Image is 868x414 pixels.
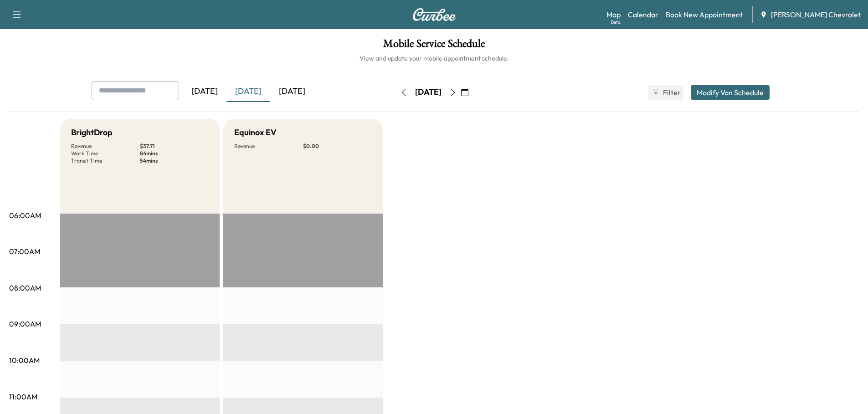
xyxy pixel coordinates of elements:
[183,81,226,102] div: [DATE]
[415,87,442,98] div: [DATE]
[9,282,41,293] p: 08:00AM
[611,19,621,26] div: Beta
[71,126,113,139] h5: BrightDrop
[663,87,679,98] span: Filter
[648,85,683,100] button: Filter
[270,81,314,102] div: [DATE]
[71,143,140,150] p: Revenue
[9,318,41,329] p: 09:00AM
[140,150,209,157] p: 84 mins
[666,9,743,20] a: Book New Appointment
[691,85,770,100] button: Modify Van Schedule
[9,391,37,402] p: 11:00AM
[71,157,140,164] p: Transit Time
[9,210,41,221] p: 06:00AM
[9,54,859,63] h6: View and update your mobile appointment schedule.
[412,8,456,21] img: Curbee Logo
[771,9,861,20] span: [PERSON_NAME] Chevrolet
[9,38,859,54] h1: Mobile Service Schedule
[9,246,40,257] p: 07:00AM
[226,81,270,102] div: [DATE]
[234,126,277,139] h5: Equinox EV
[140,143,209,150] p: $ 37.71
[628,9,658,20] a: Calendar
[303,143,372,150] p: $ 0.00
[234,143,303,150] p: Revenue
[140,157,209,164] p: 54 mins
[606,9,621,20] a: MapBeta
[71,150,140,157] p: Work Time
[9,355,40,366] p: 10:00AM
